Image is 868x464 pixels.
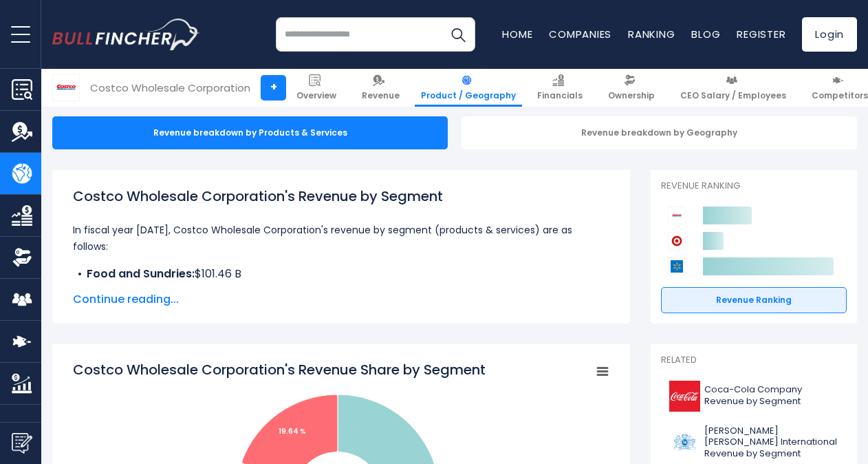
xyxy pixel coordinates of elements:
tspan: Costco Wholesale Corporation's Revenue Share by Segment [73,360,486,379]
a: Register [737,27,785,41]
span: Coca-Cola Company Revenue by Segment [704,384,838,408]
div: Costco Wholesale Corporation [90,80,250,96]
a: Home [502,27,532,41]
span: Financials [537,90,583,101]
img: PM logo [669,427,700,458]
a: Overview [290,69,343,107]
a: Revenue Ranking [661,287,847,313]
a: Companies [549,27,611,41]
a: Ownership [602,69,661,107]
a: Coca-Cola Company Revenue by Segment [661,377,847,415]
li: $101.46 B [73,266,609,282]
img: KO logo [669,381,700,412]
span: Overview [296,90,336,101]
span: Competitors [812,90,868,101]
img: Costco Wholesale Corporation competitors logo [668,207,686,224]
img: COST logo [53,74,79,101]
a: CEO Salary / Employees [674,69,792,107]
a: [PERSON_NAME] [PERSON_NAME] International Revenue by Segment [661,422,847,464]
a: Login [802,17,857,52]
a: Go to homepage [52,19,200,50]
a: Blog [691,27,720,41]
span: Revenue [362,90,400,101]
div: Revenue breakdown by Geography [462,116,857,149]
tspan: 19.64 % [279,426,306,436]
a: Financials [531,69,589,107]
span: Product / Geography [421,90,516,101]
p: Related [661,355,847,366]
span: CEO Salary / Employees [680,90,786,101]
button: Search [441,17,475,52]
a: Ranking [628,27,675,41]
img: Target Corporation competitors logo [668,232,686,250]
a: Product / Geography [415,69,522,107]
p: In fiscal year [DATE], Costco Wholesale Corporation's revenue by segment (products & services) ar... [73,222,609,255]
div: Revenue breakdown by Products & Services [52,116,448,149]
img: Ownership [12,247,32,268]
p: Revenue Ranking [661,180,847,192]
h1: Costco Wholesale Corporation's Revenue by Segment [73,186,609,207]
b: Food and Sundries: [87,266,195,282]
a: Revenue [356,69,406,107]
span: [PERSON_NAME] [PERSON_NAME] International Revenue by Segment [704,425,838,461]
img: Walmart competitors logo [668,257,686,275]
img: bullfincher logo [52,19,200,50]
span: Ownership [608,90,655,101]
span: Continue reading... [73,291,609,308]
a: + [261,75,286,101]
